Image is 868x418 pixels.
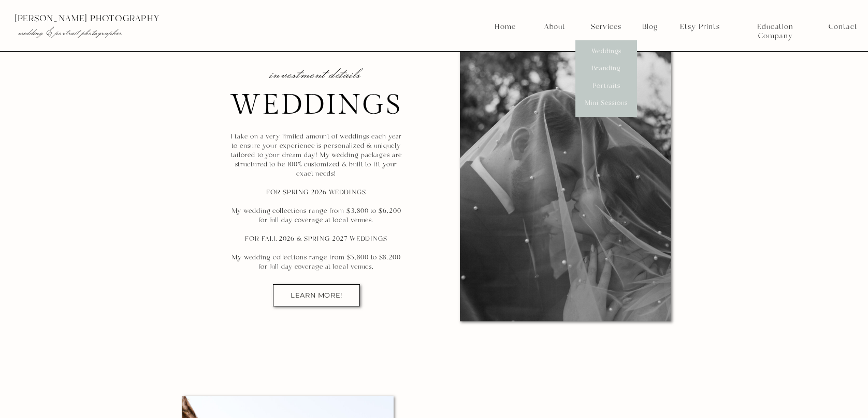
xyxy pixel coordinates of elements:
[205,93,427,116] h2: weddings
[587,64,626,73] a: Branding
[587,22,625,32] a: Services
[494,22,516,32] a: Home
[587,47,626,56] a: Weddings
[282,291,351,299] a: LEARN MORE!
[639,22,661,32] a: Blog
[227,132,405,273] p: I take on a very limited amount of weddings each year to ensure your experience is personalized &...
[587,82,626,91] a: Portraits
[247,65,385,94] p: investment details
[740,22,811,32] a: Education Company
[583,99,629,108] a: Mini Sessions
[829,22,857,32] a: Contact
[18,27,251,38] p: wedding & portrait photographer
[541,22,568,32] a: About
[15,14,277,23] p: [PERSON_NAME] photography
[676,22,724,32] a: Etsy Prints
